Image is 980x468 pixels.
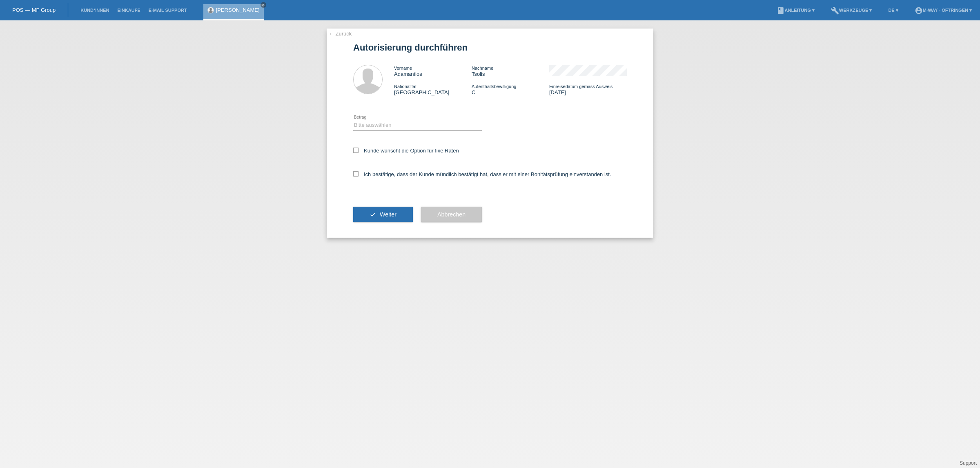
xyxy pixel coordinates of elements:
[113,8,144,13] a: Einkäufe
[472,83,549,95] div: C
[960,460,977,466] a: Support
[380,211,396,218] span: Weiter
[261,2,266,8] a: close
[76,8,113,13] a: Kund*innen
[472,65,549,77] div: Tsolis
[145,8,191,13] a: E-Mail Support
[915,7,923,15] i: account_circle
[472,66,493,71] span: Nachname
[549,84,612,89] span: Einreisedatum gemäss Ausweis
[831,7,839,15] i: build
[421,207,482,222] button: Abbrechen
[394,66,412,71] span: Vorname
[394,83,472,95] div: [GEOGRAPHIC_DATA]
[827,8,876,13] a: buildWerkzeuge ▾
[353,207,413,222] button: check Weiter
[216,7,260,13] a: [PERSON_NAME]
[549,83,627,95] div: [DATE]
[394,65,472,77] div: Adamantios
[911,8,976,13] a: account_circlem-way - Oftringen ▾
[329,31,352,37] a: ← Zurück
[437,211,465,218] span: Abbrechen
[261,3,265,7] i: close
[884,8,902,13] a: DE ▾
[394,84,416,89] span: Nationalität
[353,42,627,53] h1: Autorisierung durchführen
[777,7,785,15] i: book
[353,171,611,177] label: Ich bestätige, dass der Kunde mündlich bestätigt hat, dass er mit einer Bonitätsprüfung einversta...
[353,148,459,154] label: Kunde wünscht die Option für fixe Raten
[472,84,516,89] span: Aufenthaltsbewilligung
[12,7,56,13] a: POS — MF Group
[370,211,376,218] i: check
[773,8,819,13] a: bookAnleitung ▾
